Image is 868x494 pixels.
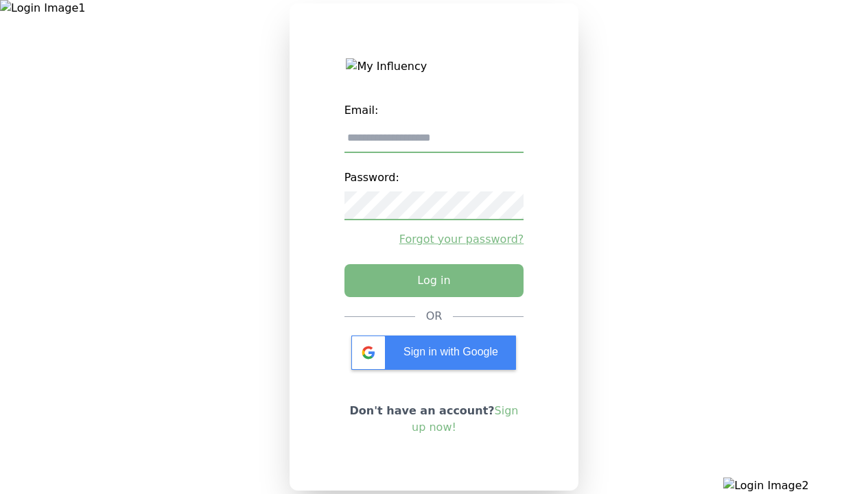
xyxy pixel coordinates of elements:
[344,231,524,248] a: Forgot your password?
[403,346,498,357] span: Sign in with Google
[344,97,524,124] label: Email:
[344,264,524,297] button: Log in
[426,308,443,325] div: OR
[351,336,516,370] div: Sign in with Google
[346,58,521,75] img: My Influency
[344,403,524,436] p: Don't have an account?
[344,164,524,191] label: Password:
[723,478,868,494] img: Login Image2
